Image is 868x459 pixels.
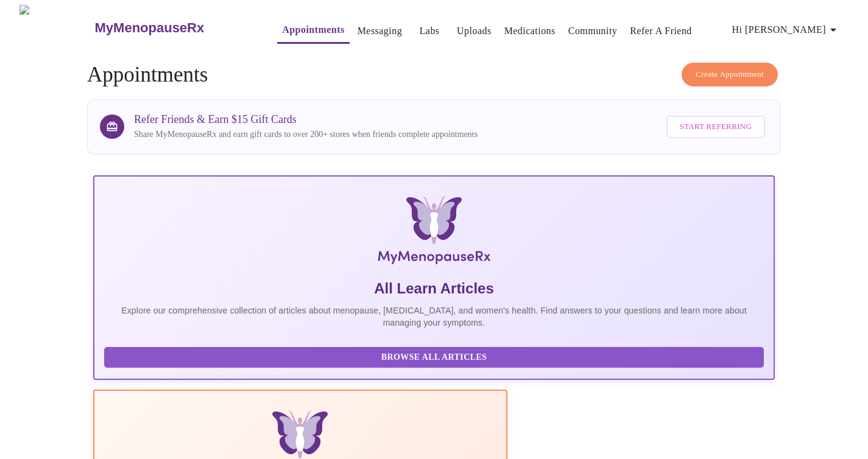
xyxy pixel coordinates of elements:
[410,19,449,43] button: Labs
[727,18,845,42] button: Hi [PERSON_NAME]
[282,21,344,38] a: Appointments
[104,347,764,368] button: Browse All Articles
[666,116,765,138] button: Start Referring
[116,350,752,365] span: Browse All Articles
[104,351,767,362] a: Browse All Articles
[95,20,205,36] h3: MyMenopauseRx
[206,196,662,269] img: MyMenopauseRx Logo
[663,110,768,144] a: Start Referring
[732,21,841,38] span: Hi [PERSON_NAME]
[134,128,478,141] p: Share MyMenopauseRx and earn gift cards to over 200+ stores when friends complete appointments
[568,23,618,40] a: Community
[499,19,560,43] button: Medications
[134,113,478,126] h3: Refer Friends & Earn $15 Gift Cards
[19,5,93,51] img: MyMenopauseRx Logo
[696,68,764,82] span: Create Appointment
[104,304,764,329] p: Explore our comprehensive collection of articles about menopause, [MEDICAL_DATA], and women's hea...
[504,23,556,40] a: Medications
[358,23,402,40] a: Messaging
[93,7,253,49] a: MyMenopauseRx
[277,18,349,44] button: Appointments
[104,279,764,298] h5: All Learn Articles
[682,63,778,86] button: Create Appointment
[420,23,440,40] a: Labs
[563,19,623,43] button: Community
[452,19,496,43] button: Uploads
[625,19,697,43] button: Refer a Friend
[87,63,781,87] h4: Appointments
[680,120,752,134] span: Start Referring
[630,23,692,40] a: Refer a Friend
[457,23,492,40] a: Uploads
[353,19,407,43] button: Messaging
